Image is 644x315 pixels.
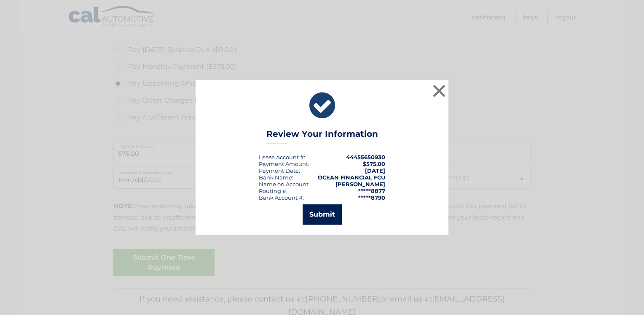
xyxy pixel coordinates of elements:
[303,204,342,225] button: Submit
[431,82,448,99] button: ×
[346,154,385,160] strong: 44455650930
[259,187,287,194] div: Routing #:
[335,181,385,187] strong: [PERSON_NAME]
[266,129,378,144] h3: Review Your Information
[259,160,309,167] div: Payment Amount:
[259,181,310,187] div: Name on Account:
[259,167,299,174] span: Payment Date
[259,174,293,181] div: Bank Name:
[259,194,304,201] div: Bank Account #:
[318,174,385,181] strong: OCEAN FINANCIAL FCU
[365,167,385,174] span: [DATE]
[363,160,385,167] span: $575.00
[259,154,305,160] div: Lease Account #:
[259,167,300,174] div: :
